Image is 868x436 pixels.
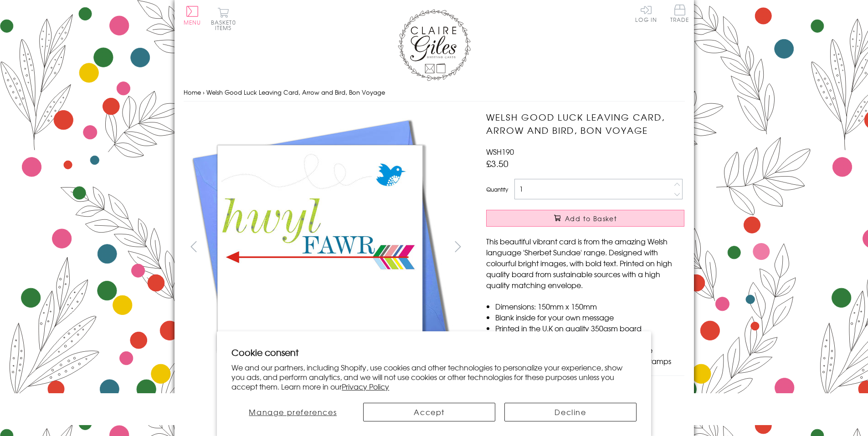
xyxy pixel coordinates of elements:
li: Blank inside for your own message [495,312,684,323]
a: Privacy Policy [342,381,389,392]
li: Dimensions: 150mm x 150mm [495,301,684,312]
span: Manage preferences [249,406,337,417]
button: Accept [363,403,495,421]
a: Home [184,88,201,96]
button: Manage preferences [231,403,354,421]
a: Trade [670,5,689,24]
span: Welsh Good Luck Leaving Card, Arrow and Bird, Bon Voyage [206,88,385,96]
span: Add to Basket [565,214,617,223]
span: £3.50 [486,157,508,170]
span: 0 items [215,18,236,32]
img: Claire Giles Greetings Cards [398,9,471,81]
button: Basket0 items [211,7,236,30]
button: Menu [184,6,201,25]
a: Log In [635,5,657,22]
p: We and our partners, including Shopify, use cookies and other technologies to personalize your ex... [231,363,637,391]
h2: Cookie consent [231,346,637,359]
button: Add to Basket [486,210,684,227]
p: This beautiful vibrant card is from the amazing Welsh language 'Sherbet Sundae' range. Designed w... [486,236,684,290]
span: › [203,88,205,96]
span: WSH190 [486,146,514,157]
button: prev [184,236,204,257]
span: Trade [670,5,689,22]
button: next [447,236,468,257]
img: Welsh Good Luck Leaving Card, Arrow and Bird, Bon Voyage [184,111,457,384]
label: Quantity [486,185,508,193]
h1: Welsh Good Luck Leaving Card, Arrow and Bird, Bon Voyage [486,111,684,137]
span: Menu [184,18,201,26]
nav: breadcrumbs [184,83,685,102]
li: Printed in the U.K on quality 350gsm board [495,323,684,334]
button: Decline [504,403,637,421]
